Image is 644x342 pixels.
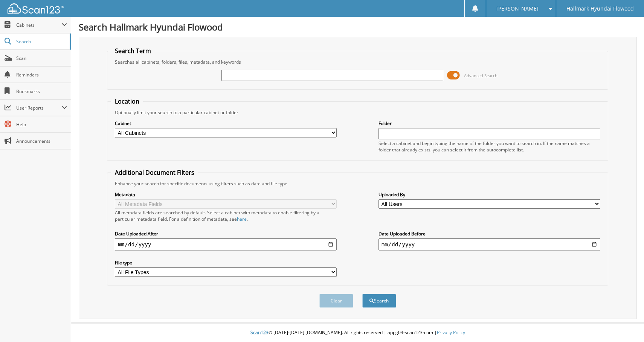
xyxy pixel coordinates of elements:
button: Search [362,294,396,308]
label: Date Uploaded Before [378,231,600,237]
span: Cabinets [16,22,62,28]
div: Optionally limit your search to a particular cabinet or folder [111,109,604,116]
label: File type [115,260,337,266]
a: Privacy Policy [437,329,465,336]
span: Scan123 [250,329,269,336]
span: Help [16,121,67,128]
span: Scan [16,55,67,61]
h1: Search Hallmark Hyundai Flowood [79,21,636,33]
div: All metadata fields are searched by default. Select a cabinet with metadata to enable filtering b... [115,209,337,222]
input: start [115,238,337,250]
img: scan123-logo-white.svg [8,3,64,14]
legend: Location [111,97,143,105]
span: [PERSON_NAME] [496,6,539,11]
iframe: Chat Widget [606,306,644,342]
div: Select a cabinet and begin typing the name of the folder you want to search in. If the name match... [378,140,600,153]
legend: Search Term [111,47,155,55]
input: end [378,238,600,250]
div: Searches all cabinets, folders, files, metadata, and keywords [111,59,604,65]
span: Bookmarks [16,88,67,95]
span: Hallmark Hyundai Flowood [566,6,634,11]
span: Search [16,38,66,45]
label: Cabinet [115,120,337,127]
label: Metadata [115,191,337,198]
span: Reminders [16,72,67,78]
span: User Reports [16,105,62,111]
legend: Additional Document Filters [111,168,198,177]
a: here [237,216,247,222]
label: Uploaded By [378,191,600,198]
label: Folder [378,120,600,127]
span: Advanced Search [464,73,497,78]
span: Announcements [16,138,67,144]
div: Enhance your search for specific documents using filters such as date and file type. [111,180,604,187]
button: Clear [319,294,353,308]
label: Date Uploaded After [115,231,337,237]
div: © [DATE]-[DATE] [DOMAIN_NAME]. All rights reserved | appg04-scan123-com | [71,324,644,342]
